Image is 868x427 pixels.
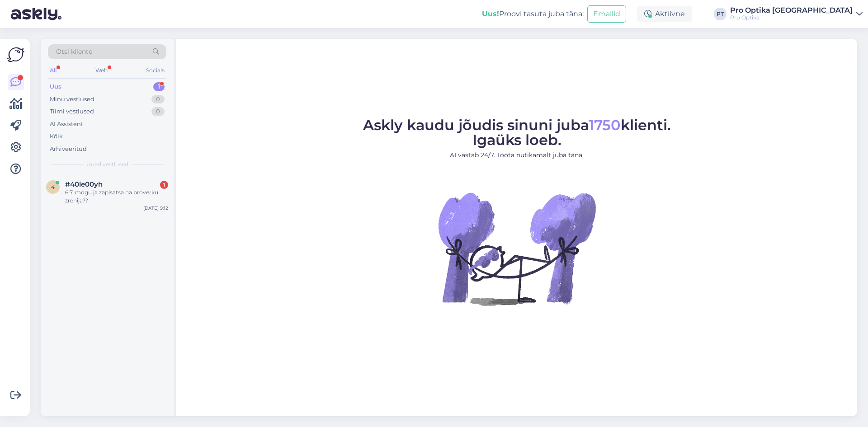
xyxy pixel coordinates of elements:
[94,65,109,76] div: Web
[65,180,103,188] span: #40le00yh
[50,132,63,141] div: Kõik
[730,7,853,14] div: Pro Optika [GEOGRAPHIC_DATA]
[144,65,166,76] div: Socials
[637,6,692,22] div: Aktiivne
[435,167,598,330] img: No Chat active
[151,107,165,116] div: 0
[587,5,626,23] button: Emailid
[589,116,621,134] span: 1750
[50,95,94,104] div: Minu vestlused
[714,8,726,20] div: PT
[730,14,853,21] div: Pro Optika
[50,145,87,154] div: Arhiveeritud
[151,95,165,104] div: 0
[482,9,499,18] b: Uus!
[363,116,671,149] span: Askly kaudu jõudis sinuni juba klienti. Igaüks loeb.
[730,7,863,21] a: Pro Optika [GEOGRAPHIC_DATA]Pro Optika
[160,181,168,189] div: 1
[153,82,165,91] div: 1
[50,107,94,116] div: Tiimi vestlused
[86,160,128,169] span: Uued vestlused
[50,82,61,91] div: Uus
[7,46,24,63] img: Askly Logo
[50,120,83,129] div: AI Assistent
[143,205,168,211] div: [DATE] 9:12
[363,150,671,160] p: AI vastab 24/7. Tööta nutikamalt juba täna.
[56,47,92,56] span: Otsi kliente
[48,65,58,76] div: All
[51,183,55,190] span: 4
[482,9,584,19] div: Proovi tasuta juba täna:
[65,188,168,205] div: 6,7, mogu ja zapisatsa na proverku zrenija??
